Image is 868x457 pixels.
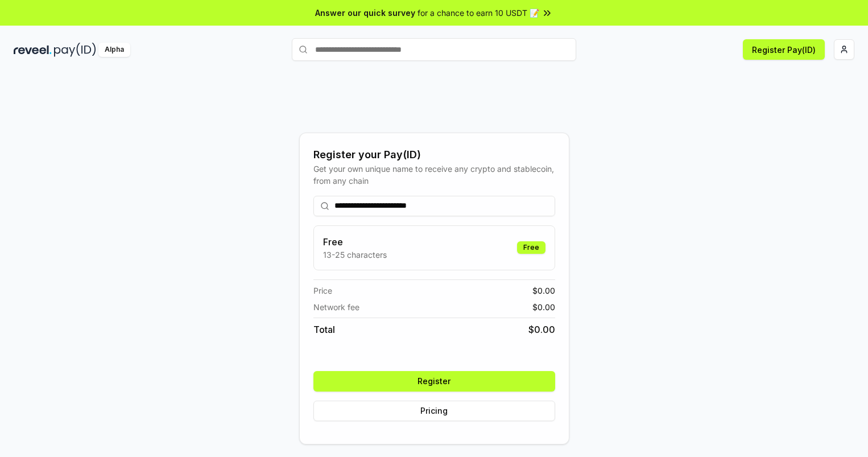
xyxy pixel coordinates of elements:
[323,235,387,249] h3: Free
[743,39,825,60] button: Register Pay(ID)
[313,163,555,187] div: Get your own unique name to receive any crypto and stablecoin, from any chain
[418,7,539,19] span: for a chance to earn 10 USDT 📝
[313,371,555,392] button: Register
[313,301,359,313] span: Network fee
[315,7,415,19] span: Answer our quick survey
[14,43,52,57] img: reveel_dark
[323,249,387,261] p: 13-25 characters
[528,323,555,336] span: $ 0.00
[313,285,332,297] span: Price
[54,43,96,57] img: pay_id
[313,401,555,421] button: Pricing
[98,43,130,57] div: Alpha
[532,285,555,297] span: $ 0.00
[532,301,555,313] span: $ 0.00
[517,241,545,254] div: Free
[313,323,335,336] span: Total
[313,147,555,163] div: Register your Pay(ID)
